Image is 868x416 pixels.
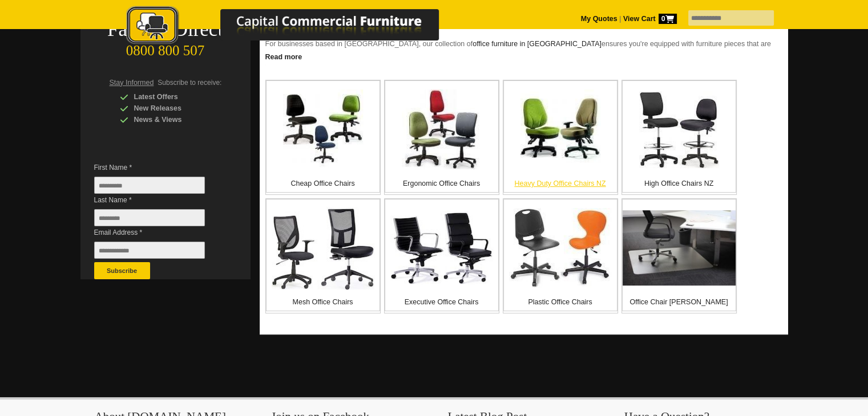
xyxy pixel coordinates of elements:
[402,89,482,169] img: Ergonomic Office Chairs
[509,208,612,288] img: Plastic Office Chairs
[95,6,494,51] a: Capital Commercial Furniture Logo
[390,211,493,285] img: Executive Office Chairs
[120,114,228,125] div: News & Views
[265,198,381,313] a: Mesh Office Chairs Mesh Office Chairs
[158,79,221,87] span: Subscribe to receive:
[621,198,737,313] a: Office Chair Mats Office Chair [PERSON_NAME]
[384,80,499,195] a: Ergonomic Office Chairs Ergonomic Office Chairs
[623,210,736,286] img: Office Chair Mats
[94,242,205,259] input: Email Address *
[520,89,600,169] img: Heavy Duty Office Chairs NZ
[503,80,618,195] a: Heavy Duty Office Chairs NZ Heavy Duty Office Chairs NZ
[272,207,374,289] img: Mesh Office Chairs
[504,178,617,189] p: Heavy Duty Office Chairs NZ
[94,262,150,279] button: Subscribe
[503,198,618,313] a: Plastic Office Chairs Plastic Office Chairs
[581,15,617,23] a: My Quotes
[94,194,222,206] span: Last Name *
[623,296,736,308] p: Office Chair [PERSON_NAME]
[621,15,676,23] a: View Cart0
[94,177,205,194] input: First Name *
[267,178,380,189] p: Cheap Office Chairs
[94,227,222,238] span: Email Address *
[95,6,494,47] img: Capital Commercial Furniture Logo
[623,15,677,23] strong: View Cart
[265,38,782,72] p: For businesses based in [GEOGRAPHIC_DATA], our collection of ensures you're equipped with furnitu...
[120,103,228,114] div: New Releases
[385,296,498,308] p: Executive Office Chairs
[639,91,719,168] img: High Office Chairs NZ
[265,80,381,195] a: Cheap Office Chairs Cheap Office Chairs
[384,198,499,313] a: Executive Office Chairs Executive Office Chairs
[120,91,228,103] div: Latest Offers
[80,37,251,59] div: 0800 800 507
[504,296,617,308] p: Plastic Office Chairs
[94,209,205,226] input: Last Name *
[110,79,154,87] span: Stay Informed
[621,80,737,195] a: High Office Chairs NZ High Office Chairs NZ
[659,14,677,24] span: 0
[473,40,601,48] a: office furniture in [GEOGRAPHIC_DATA]
[623,178,736,189] p: High Office Chairs NZ
[94,162,222,173] span: First Name *
[283,89,363,169] img: Cheap Office Chairs
[260,48,788,63] a: Click to read more
[385,178,498,189] p: Ergonomic Office Chairs
[267,296,380,308] p: Mesh Office Chairs
[80,22,251,38] div: Factory Direct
